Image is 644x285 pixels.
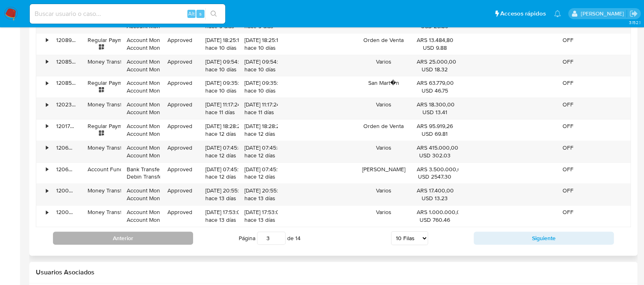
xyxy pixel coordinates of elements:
span: s [199,10,202,18]
span: 3.152.1 [629,19,640,26]
h2: Usuarios Asociados [36,268,631,276]
span: Alt [188,10,195,18]
p: yanina.loff@mercadolibre.com [580,10,626,18]
span: Accesos rápidos [500,9,546,18]
button: search-icon [205,8,222,20]
a: Salir [629,9,638,18]
a: Notificaciones [554,10,561,17]
input: Buscar usuario o caso... [30,9,225,19]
